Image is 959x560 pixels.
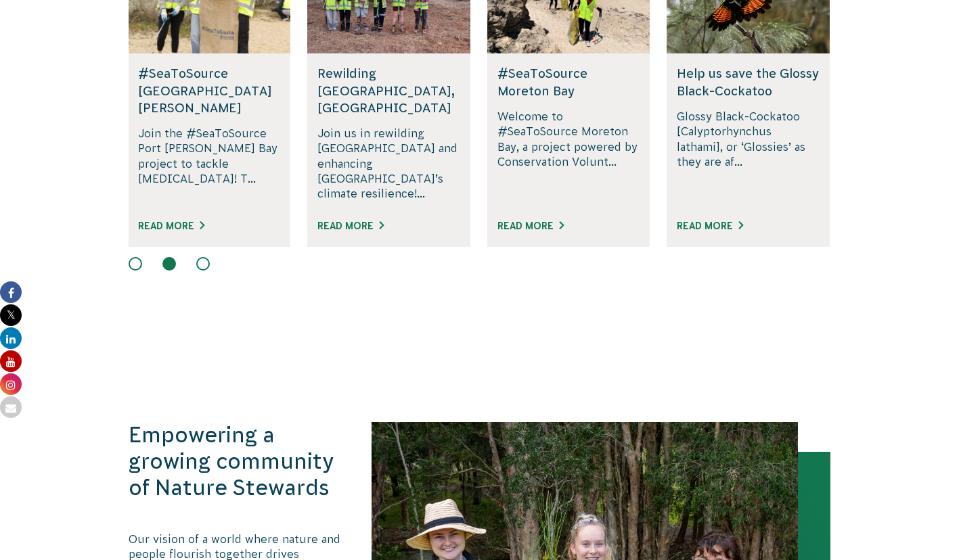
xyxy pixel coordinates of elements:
[317,65,460,116] h5: Rewilding [GEOGRAPHIC_DATA], [GEOGRAPHIC_DATA]
[497,65,640,99] h5: #SeaToSource Moreton Bay
[677,65,820,99] h5: Help us save the Glossy Black-Cockatoo
[317,126,460,204] p: Join us in rewilding [GEOGRAPHIC_DATA] and enhancing [GEOGRAPHIC_DATA]’s climate resilience!...
[497,109,640,204] p: Welcome to #SeaToSource Moreton Bay, a project powered by Conservation Volunt...
[497,220,564,231] a: Read More
[138,126,281,204] p: Join the #SeaToSource Port [PERSON_NAME] Bay project to tackle [MEDICAL_DATA]! T...
[129,422,344,501] h3: Empowering a growing community of Nature Stewards
[138,65,281,116] h5: #SeaToSource [GEOGRAPHIC_DATA][PERSON_NAME]
[138,220,204,231] a: Read More
[317,220,384,231] a: Read More
[677,109,820,204] p: Glossy Black-Cockatoo [Calyptorhynchus lathami], or ‘Glossies’ as they are af...
[677,220,743,231] a: Read More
